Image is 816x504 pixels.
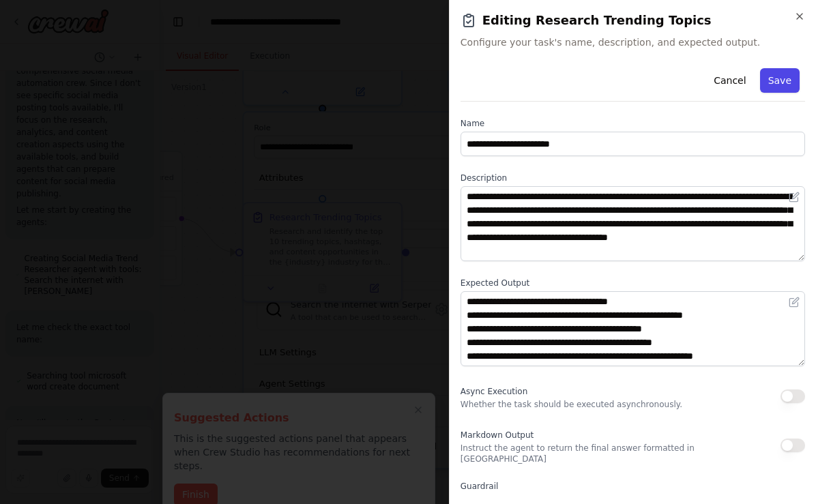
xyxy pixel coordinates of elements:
p: Instruct the agent to return the final answer formatted in [GEOGRAPHIC_DATA] [461,443,781,464]
label: Expected Output [461,278,805,288]
span: Async Execution [461,387,527,396]
span: Configure your task's name, description, and expected output. [461,35,805,49]
button: Open in editor [786,294,802,310]
button: Save [760,68,800,93]
label: Description [461,173,805,183]
label: Guardrail [461,481,805,492]
span: Markdown Output [461,430,534,440]
button: Cancel [705,68,754,93]
p: Whether the task should be executed asynchronously. [461,399,682,410]
label: Name [461,118,805,129]
h2: Editing Research Trending Topics [461,11,805,30]
button: Open in editor [786,189,802,205]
